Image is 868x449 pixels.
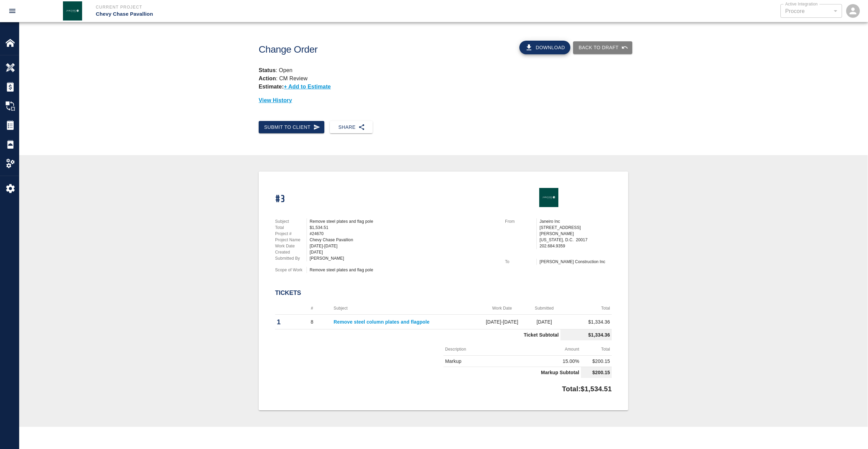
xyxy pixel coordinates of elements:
[519,41,571,54] button: Download
[512,356,581,367] td: 15.00%
[443,356,512,367] td: Markup
[259,66,628,74] p: : Open
[581,356,612,367] td: $200.15
[785,7,837,15] div: Procore
[785,1,818,7] label: Active Integration
[540,259,612,265] p: [PERSON_NAME] Construction Inc
[292,315,332,329] td: 8
[540,218,612,224] p: Janeiro Inc
[310,267,497,273] div: Remove steel plates and flag pole
[560,329,612,341] td: $1,334.36
[96,10,471,18] p: Chevy Chase Pavallion
[275,267,307,273] p: Scope of Work
[573,41,632,54] button: Back to Draft
[310,231,497,237] div: #24670
[476,302,528,315] th: Work Date
[581,367,612,378] td: $200.15
[310,249,497,255] div: [DATE]
[581,343,612,356] th: Total
[275,224,307,231] p: Total
[505,218,536,224] p: From
[332,302,476,315] th: Subject
[505,259,536,265] p: To
[96,4,471,10] p: Current Project
[275,243,307,249] p: Work Date
[259,76,276,81] strong: Action
[259,67,276,73] strong: Status
[259,121,324,134] button: Submit to Client
[259,74,628,83] p: : CM Review
[275,218,307,224] p: Subject
[4,3,21,19] button: open drawer
[275,249,307,255] p: Created
[540,243,612,249] p: 202.684.9359
[259,96,628,105] p: View History
[540,224,612,243] p: [STREET_ADDRESS][PERSON_NAME] [US_STATE], D.C. 20017
[528,302,560,315] th: Submitted
[310,218,497,224] div: Remove steel plates and flag pole
[310,243,497,249] div: [DATE]-[DATE]
[275,193,285,205] h1: #3
[330,121,373,134] button: Share
[259,84,284,90] strong: Estimate:
[334,319,429,325] a: Remove steel column plates and flagpole
[512,343,581,356] th: Amount
[560,302,612,315] th: Total
[476,315,528,329] td: [DATE]-[DATE]
[443,367,581,378] td: Markup Subtotal
[275,231,307,237] p: Project #
[539,188,558,207] img: Janeiro Inc
[277,317,290,327] p: 1
[63,1,82,21] img: Janeiro Inc
[560,315,612,329] td: $1,334.36
[562,381,612,394] p: Total: $1,534.51
[284,84,331,90] p: + Add to Estimate
[310,237,497,243] div: Chevy Chase Pavallion
[834,416,868,449] iframe: Chat Widget
[528,315,560,329] td: [DATE]
[292,302,332,315] th: #
[259,44,472,55] h1: Change Order
[443,343,512,356] th: Description
[275,237,307,243] p: Project Name
[275,289,612,297] h2: Tickets
[310,255,497,261] div: [PERSON_NAME]
[310,224,497,231] div: $1,534.51
[275,255,307,261] p: Submitted By
[275,329,560,341] td: Ticket Subtotal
